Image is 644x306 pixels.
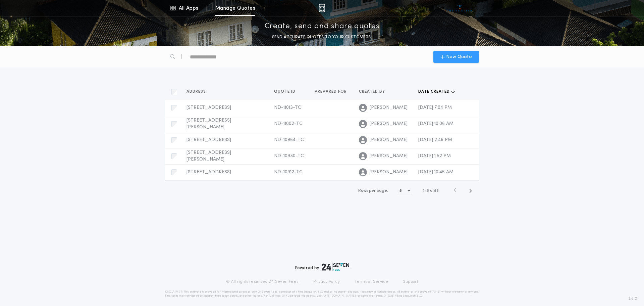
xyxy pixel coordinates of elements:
[315,89,348,94] span: Prepared for
[418,105,452,110] span: [DATE] 7:04 PM
[355,279,388,285] a: Terms of Service
[265,21,380,32] p: Create, send and share quotes
[274,170,303,175] span: ND-10912-TC
[418,137,452,142] span: [DATE] 2:46 PM
[418,89,451,94] span: Date created
[399,185,413,196] button: 5
[370,153,408,160] span: [PERSON_NAME]
[323,295,356,297] a: [URL][DOMAIN_NAME]
[274,137,304,142] span: ND-10964-TC
[403,279,418,285] a: Support
[186,137,231,142] span: [STREET_ADDRESS]
[165,290,479,298] p: DISCLAIMER: This estimate is provided for informational purposes only. 24|Seven Fees, a product o...
[418,88,455,95] button: Date created
[370,104,408,111] span: [PERSON_NAME]
[628,296,637,302] span: 3.8.0
[186,118,231,130] span: [STREET_ADDRESS][PERSON_NAME]
[446,53,472,60] span: New Quote
[370,137,408,143] span: [PERSON_NAME]
[418,170,453,175] span: [DATE] 10:45 AM
[427,189,429,193] span: 5
[399,187,402,194] h1: 5
[186,105,231,110] span: [STREET_ADDRESS]
[186,150,231,162] span: [STREET_ADDRESS][PERSON_NAME]
[226,279,299,285] p: © All rights reserved. 24|Seven Fees
[274,88,301,95] button: Quote ID
[418,154,451,159] span: [DATE] 1:52 PM
[274,89,297,94] span: Quote ID
[186,88,211,95] button: Address
[274,154,304,159] span: ND-10930-TC
[186,89,207,94] span: Address
[322,263,349,271] img: logo
[359,89,386,94] span: Created by
[186,170,231,175] span: [STREET_ADDRESS]
[370,169,408,176] span: [PERSON_NAME]
[370,121,408,127] span: [PERSON_NAME]
[313,279,340,285] a: Privacy Policy
[430,188,439,194] span: of 88
[447,5,473,11] img: vs-icon
[433,51,479,63] button: New Quote
[272,34,372,41] p: SEND ACCURATE QUOTES TO YOUR CUSTOMERS.
[274,121,303,126] span: ND-11002-TC
[423,189,424,193] span: 1
[358,189,388,193] span: Rows per page:
[274,105,301,110] span: ND-11013-TC
[319,4,325,12] img: img
[359,88,390,95] button: Created by
[295,263,349,271] div: Powered by
[418,121,453,126] span: [DATE] 10:06 AM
